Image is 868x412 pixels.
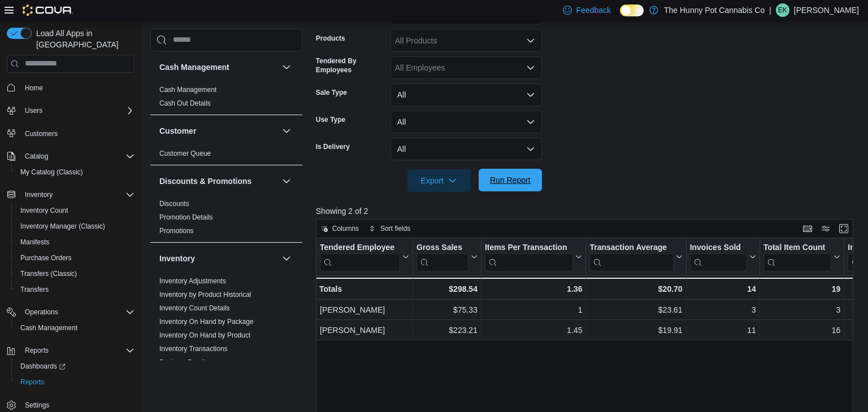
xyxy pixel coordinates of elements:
[2,103,139,119] button: Users
[526,36,535,45] button: Open list of options
[390,111,542,133] button: All
[689,242,747,253] div: Invoices Sold
[16,267,81,280] a: Transfers (Classic)
[20,362,66,371] span: Dashboards
[320,242,409,271] button: Tendered Employee
[485,323,583,337] div: 1.45
[407,169,471,192] button: Export
[159,99,211,107] a: Cash Out Details
[20,305,134,319] span: Operations
[589,303,682,317] div: $23.61
[20,323,77,332] span: Cash Management
[25,129,58,138] span: Customers
[16,204,134,217] span: Inventory Count
[11,218,139,234] button: Inventory Manager (Classic)
[490,174,531,186] span: Run Report
[159,304,230,312] a: Inventory Count Details
[414,169,464,192] span: Export
[16,375,134,389] span: Reports
[159,61,277,72] button: Cash Management
[837,222,850,235] button: Enter fullscreen
[485,242,574,253] div: Items Per Transaction
[159,290,251,299] span: Inventory by Product Historical
[390,84,542,106] button: All
[25,308,58,317] span: Operations
[159,276,226,285] span: Inventory Adjustments
[16,321,134,335] span: Cash Management
[316,56,386,74] label: Tendered By Employees
[11,164,139,180] button: My Catalog (Classic)
[576,5,611,16] span: Feedback
[316,222,363,235] button: Columns
[280,251,293,265] button: Inventory
[16,251,76,265] a: Purchase Orders
[16,283,53,296] a: Transfers
[819,222,832,235] button: Display options
[159,148,211,157] span: Customer Queue
[416,282,478,296] div: $298.54
[689,303,756,317] div: 3
[763,242,840,271] button: Total Item Count
[320,242,400,271] div: Tendered Employee
[16,165,88,179] a: My Catalog (Classic)
[20,285,49,294] span: Transfers
[159,358,209,366] a: Package Details
[159,252,195,264] h3: Inventory
[159,175,251,186] h3: Discounts & Promotions
[20,126,134,141] span: Customers
[2,187,139,203] button: Inventory
[25,190,53,199] span: Inventory
[794,3,859,17] p: [PERSON_NAME]
[16,375,49,389] a: Reports
[364,222,415,235] button: Sort fields
[620,5,644,16] input: Dark Mode
[159,175,277,186] button: Discounts & Promotions
[416,242,478,271] button: Gross Sales
[20,378,44,387] span: Reports
[159,331,250,339] a: Inventory On Hand by Product
[589,242,673,253] div: Transaction Average
[689,282,756,296] div: 14
[16,165,134,179] span: My Catalog (Classic)
[150,146,302,164] div: Customer
[320,303,409,317] div: [PERSON_NAME]
[20,127,62,141] a: Customers
[16,360,134,373] span: Dashboards
[20,222,105,231] span: Inventory Manager (Classic)
[280,174,293,187] button: Discounts & Promotions
[416,242,468,253] div: Gross Sales
[25,106,42,115] span: Users
[589,323,682,337] div: $19.91
[20,398,54,412] a: Settings
[159,226,194,235] span: Promotions
[159,85,216,93] a: Cash Management
[20,344,53,357] button: Reports
[689,323,756,337] div: 11
[20,344,134,357] span: Reports
[763,242,831,271] div: Total Item Count
[16,220,134,233] span: Inventory Manager (Classic)
[320,323,409,337] div: [PERSON_NAME]
[20,104,134,117] span: Users
[316,115,345,124] label: Use Type
[159,317,254,326] span: Inventory On Hand by Package
[159,357,209,366] span: Package Details
[20,305,63,319] button: Operations
[20,398,134,412] span: Settings
[320,242,400,253] div: Tendered Employee
[801,222,814,235] button: Keyboard shortcuts
[589,242,673,271] div: Transaction Average
[416,242,468,271] div: Gross Sales
[689,242,747,271] div: Invoices Sold
[159,290,251,298] a: Inventory by Product Historical
[2,80,139,96] button: Home
[159,125,196,136] h3: Customer
[159,303,230,312] span: Inventory Count Details
[159,199,189,208] span: Discounts
[16,360,70,373] a: Dashboards
[159,199,189,207] a: Discounts
[689,242,756,271] button: Invoices Sold
[11,282,139,297] button: Transfers
[2,148,139,164] button: Catalog
[778,3,787,17] span: EK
